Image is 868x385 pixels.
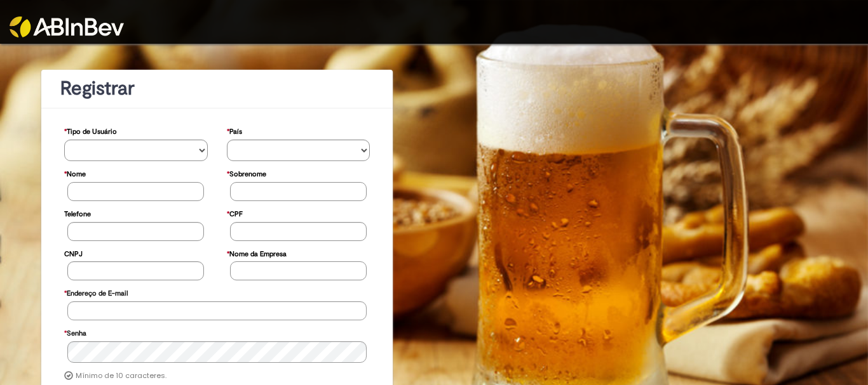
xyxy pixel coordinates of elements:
[227,244,287,262] label: Nome da Empresa
[227,121,242,140] label: País
[60,78,374,99] h1: Registrar
[64,204,91,222] label: Telefone
[227,164,266,182] label: Sobrenome
[64,164,86,182] label: Nome
[64,323,86,341] label: Senha
[64,244,83,262] label: CNPJ
[64,121,117,140] label: Tipo de Usuário
[64,283,128,301] label: Endereço de E-mail
[76,371,166,381] label: Mínimo de 10 caracteres.
[10,16,124,37] img: ABInbev-white.png
[227,204,243,222] label: CPF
